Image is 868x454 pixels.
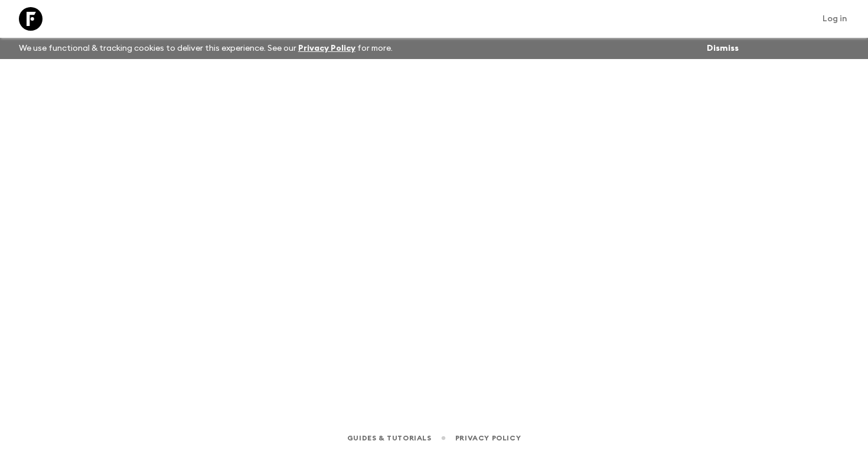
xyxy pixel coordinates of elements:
a: Privacy Policy [298,44,355,53]
p: We use functional & tracking cookies to deliver this experience. See our for more. [14,38,397,59]
a: Privacy Policy [455,432,521,445]
button: Dismiss [704,40,742,57]
a: Log in [816,11,854,27]
a: Guides & Tutorials [347,432,432,445]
